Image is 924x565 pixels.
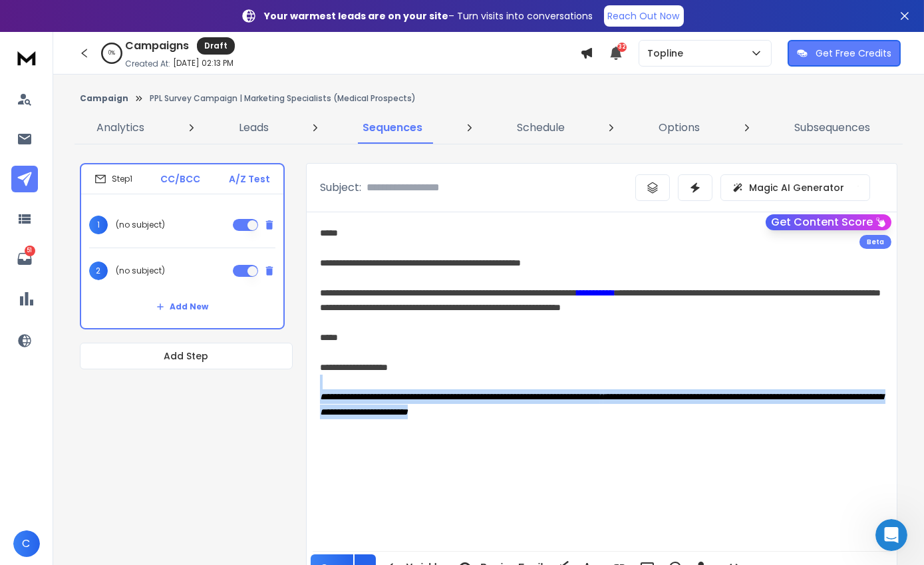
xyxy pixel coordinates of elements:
[11,66,218,167] div: You’ll get replies here and in your email:✉️[PERSON_NAME][EMAIL_ADDRESS][DOMAIN_NAME]The team wil...
[57,182,132,191] b: [PERSON_NAME]
[40,180,53,193] img: Profile image for Raj
[21,133,208,159] div: The team will be back 🕒
[608,9,680,23] p: Reach Out Now
[788,40,901,67] button: Get Free Credits
[173,58,233,69] p: [DATE] 02:13 PM
[80,93,128,104] button: Campaign
[94,173,132,185] div: Step 1
[25,246,35,256] p: 51
[80,163,285,329] li: Step1CC/BCCA/Z Test1(no subject)2(no subject)Add New
[9,5,34,31] button: go back
[320,180,361,196] p: Subject:
[749,181,844,194] p: Magic AI Generator
[116,220,165,230] p: (no subject)
[228,431,249,452] button: Send a message…
[80,343,293,369] button: Add Step
[33,146,68,157] b: [DATE]
[42,436,53,447] button: Gif picker
[108,49,115,57] p: 0 %
[65,13,84,23] h1: Box
[21,347,208,438] div: You can create UTM links using external URL builder tools (like Google’s Campaign URL Builder) be...
[21,101,203,125] b: [PERSON_NAME][EMAIL_ADDRESS][DOMAIN_NAME]
[239,120,269,136] p: Leads
[265,9,449,23] strong: Your warmest leads are on your site
[13,45,40,70] img: logo
[720,174,870,201] button: Magic AI Generator
[786,112,878,144] a: Subsequences
[21,230,208,347] div: In ReachInbox, the best way to add UTM tracking links to your campaigns is to manually append UTM...
[146,293,219,320] button: Add New
[766,214,891,230] button: Get Content Score
[11,66,255,178] div: Box says…
[816,47,891,60] p: Get Free Credits
[859,235,891,249] div: Beta
[63,436,74,447] button: Upload attachment
[57,180,227,192] div: joined the conversation
[647,47,689,60] p: Topline
[208,5,233,31] button: Home
[21,436,31,447] button: Emoji picker
[11,208,255,475] div: Raj says…
[517,120,565,136] p: Schedule
[794,120,870,136] p: Subsequences
[21,74,208,126] div: You’ll get replies here and in your email: ✉️
[604,5,684,27] a: Reach Out Now
[509,112,573,144] a: Schedule
[13,530,40,557] button: C
[11,246,38,272] a: 51
[651,112,708,144] a: Options
[659,120,700,136] p: Options
[96,120,144,136] p: Analytics
[160,172,200,186] p: CC/BCC
[38,7,59,29] img: Profile image for Box
[125,38,189,54] h1: Campaigns
[11,408,255,431] textarea: Message…
[231,112,277,144] a: Leads
[89,216,108,234] span: 1
[11,178,255,208] div: Raj says…
[150,93,416,104] p: PPL Survey Campaign | Marketing Specialists (Medical Prospects)
[116,266,165,276] p: (no subject)
[21,216,208,230] div: Hi [PERSON_NAME],
[89,262,108,280] span: 2
[265,9,593,23] p: – Turn visits into conversations
[197,37,235,55] div: Draft
[875,519,907,551] iframe: Intercom live chat
[355,112,430,144] a: Sequences
[125,59,170,69] p: Created At:
[88,112,152,144] a: Analytics
[229,172,270,186] p: A/Z Test
[11,208,218,446] div: Hi [PERSON_NAME],In ReachInbox, the best way to add UTM tracking links to your campaigns is to ma...
[233,5,257,29] div: Close
[363,120,422,136] p: Sequences
[617,43,627,52] span: 32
